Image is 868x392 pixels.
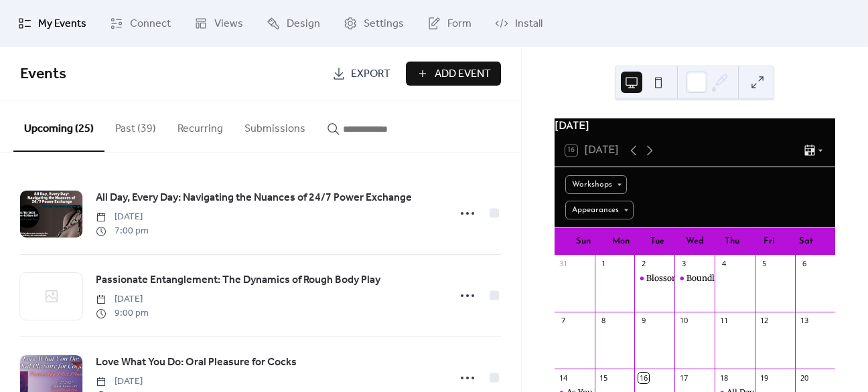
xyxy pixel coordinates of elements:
div: 15 [599,373,609,383]
div: Sat [788,228,824,255]
span: Love What You Do: Oral Pleasure for Cocks [96,355,297,371]
span: Passionate Entanglement: The Dynamics of Rough Body Play [96,272,380,288]
span: Form [447,16,472,32]
span: [DATE] [96,292,149,306]
div: 8 [599,316,609,326]
span: Install [515,16,542,32]
div: 6 [799,259,809,269]
a: Love What You Do: Oral Pleasure for Cocks [96,354,297,371]
a: My Events [8,5,96,41]
div: 20 [799,373,809,383]
button: Submissions [234,101,316,151]
div: 7 [559,316,569,326]
div: Sun [565,228,602,255]
span: All Day, Every Day: Navigating the Nuances of 24/7 Power Exchange [96,190,412,206]
a: Passionate Entanglement: The Dynamics of Rough Body Play [96,272,380,289]
div: 16 [638,373,648,383]
div: Wed [676,228,713,255]
div: 2 [638,259,648,269]
div: 5 [759,259,769,269]
a: Connect [100,5,181,41]
div: 14 [559,373,569,383]
span: Events [20,60,66,89]
div: 10 [678,316,689,326]
span: Connect [130,16,171,32]
button: Recurring [167,101,234,151]
span: [DATE] [96,375,149,389]
button: Past (39) [104,101,167,151]
div: 19 [759,373,769,383]
div: Fri [750,228,787,255]
div: Mon [602,228,639,255]
div: Blossoming with Sissification [646,273,763,284]
span: [DATE] [96,210,149,224]
a: Views [184,5,253,41]
div: 1 [599,259,609,269]
div: Thu [713,228,750,255]
a: Install [485,5,553,41]
a: All Day, Every Day: Navigating the Nuances of 24/7 Power Exchange [96,189,412,207]
a: Export [322,62,401,86]
span: Settings [364,16,404,32]
span: Views [214,16,243,32]
div: 12 [759,316,769,326]
a: Design [257,5,330,41]
span: 7:00 pm [96,224,149,238]
div: [DATE] [555,118,835,134]
div: 3 [678,259,689,269]
div: Blossoming with Sissification [634,273,674,284]
button: Add Event [406,62,501,86]
span: 9:00 pm [96,306,149,320]
a: Form [417,5,482,41]
div: Boundless Creativity: Innovative Ways to Use Rope in Play [674,273,715,284]
div: 4 [719,259,729,269]
button: Upcoming (25) [13,101,104,152]
div: 18 [719,373,729,383]
a: Settings [334,5,414,41]
div: 13 [799,316,809,326]
span: Design [287,16,320,32]
span: Add Event [435,66,491,82]
div: 9 [638,316,648,326]
div: 11 [719,316,729,326]
div: 17 [678,373,689,383]
div: Tue [639,228,676,255]
span: My Events [38,16,86,32]
span: Export [351,66,390,82]
div: 31 [559,259,569,269]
